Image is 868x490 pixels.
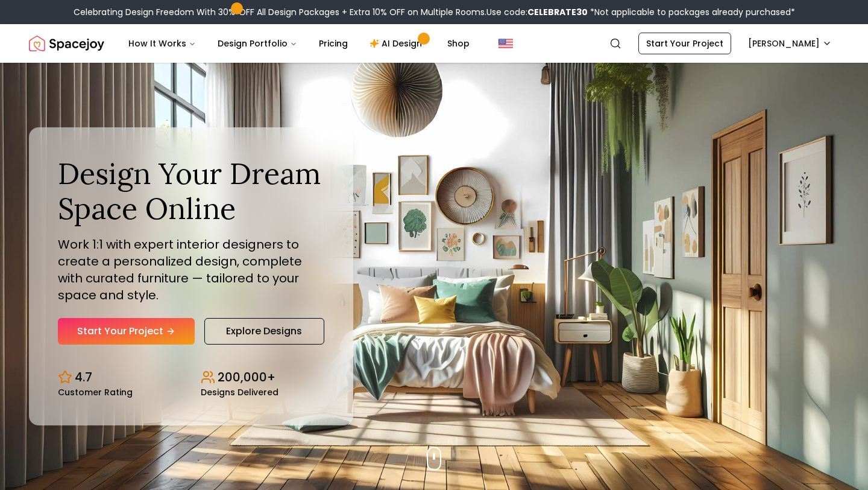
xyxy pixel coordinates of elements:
[58,359,324,396] div: Design stats
[29,31,104,56] a: Spacejoy
[498,36,513,51] img: United States
[486,6,588,18] span: Use code:
[75,369,92,386] p: 4.7
[29,31,104,56] img: Spacejoy Logo
[309,31,357,56] a: Pricing
[208,31,307,56] button: Design Portfolio
[29,24,839,63] nav: Global
[58,318,195,345] a: Start Your Project
[638,33,731,54] a: Start Your Project
[58,236,324,304] p: Work 1:1 with expert interior designers to create a personalized design, complete with curated fu...
[58,388,133,396] small: Customer Rating
[588,6,795,18] span: *Not applicable to packages already purchased*
[119,31,479,56] nav: Main
[438,31,479,56] a: Shop
[741,33,839,54] button: [PERSON_NAME]
[204,318,324,345] a: Explore Designs
[360,31,435,56] a: AI Design
[119,31,206,56] button: How It Works
[58,156,324,226] h1: Design Your Dream Space Online
[218,369,275,386] p: 200,000+
[201,388,278,396] small: Designs Delivered
[527,6,588,18] b: CELEBRATE30
[74,6,795,18] div: Celebrating Design Freedom With 30% OFF All Design Packages + Extra 10% OFF on Multiple Rooms.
